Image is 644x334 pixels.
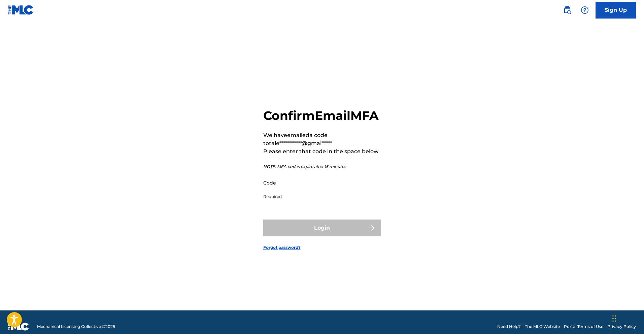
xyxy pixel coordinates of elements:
[263,147,381,156] p: Please enter that code in the space below
[596,2,636,19] a: Sign Up
[263,108,381,123] h2: Confirm Email MFA
[563,6,571,14] img: search
[564,324,603,330] a: Portal Terms of Use
[8,5,34,15] img: MLC Logo
[8,323,29,331] img: logo
[497,324,521,330] a: Need Help?
[561,3,574,17] a: Public Search
[263,244,301,250] a: Forgot password?
[525,324,560,330] a: The MLC Website
[581,6,589,14] img: help
[612,308,616,329] div: Drag
[263,164,381,170] p: NOTE: MFA codes expire after 15 minutes
[607,324,636,330] a: Privacy Policy
[263,194,377,200] p: Required
[578,3,591,17] div: Help
[610,302,644,334] iframe: Chat Widget
[37,324,115,330] span: Mechanical Licensing Collective © 2025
